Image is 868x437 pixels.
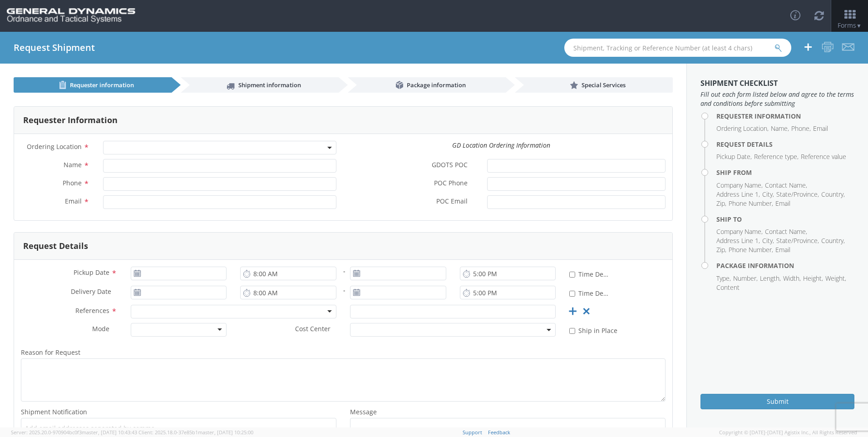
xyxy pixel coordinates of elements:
[733,274,758,283] li: Number
[716,274,731,283] li: Type
[716,236,760,245] li: Address Line 1
[821,236,845,245] li: Country
[434,179,468,189] span: POC Phone
[138,429,253,436] span: Client: 2025.18.0-37e85b1
[295,324,330,335] span: Cost Center
[569,291,575,297] input: Time Definite
[760,274,781,283] li: Length
[63,179,82,187] span: Phone
[700,90,854,108] span: Fill out each form listed below and agree to the terms and conditions before submitting
[700,79,854,88] h3: Shipment Checklist
[776,236,819,245] li: State/Province
[75,306,109,315] span: References
[198,429,253,436] span: master, [DATE] 10:25:00
[838,21,862,30] span: Forms
[27,142,82,151] span: Ordering Location
[716,245,726,254] li: Zip
[716,152,752,161] li: Pickup Date
[23,242,88,251] h3: Request Details
[791,124,811,133] li: Phone
[716,283,740,292] li: Content
[765,227,807,236] li: Contact Name
[64,160,82,169] span: Name
[569,288,611,298] label: Time Definite
[825,274,846,283] li: Weight
[70,81,134,89] span: Requester information
[564,39,791,57] input: Shipment, Tracking or Reference Number (at least 4 chars)
[515,77,673,93] a: Special Services
[716,190,760,199] li: Address Line 1
[21,407,87,416] span: Shipment Notification
[716,227,763,236] li: Company Name
[783,274,801,283] li: Width
[436,197,468,207] span: POC Email
[25,424,332,433] span: Add email addresses separated by comma
[71,287,111,298] span: Delivery Date
[821,190,845,199] li: Country
[181,77,339,93] a: Shipment information
[569,272,575,278] input: Time Definite
[716,216,854,223] h4: Ship To
[856,22,862,30] span: ▼
[11,429,137,436] span: Server: 2025.20.0-970904bc0f3
[14,43,95,53] h4: Request Shipment
[775,199,790,208] li: Email
[569,328,575,334] input: Ship in Place
[238,81,301,89] span: Shipment information
[719,429,857,436] span: Copyright © [DATE]-[DATE] Agistix Inc., All Rights Reserved
[350,407,377,416] span: Message
[729,199,773,208] li: Phone Number
[775,245,790,254] li: Email
[407,81,466,89] span: Package information
[716,113,854,119] h4: Requester Information
[716,181,763,190] li: Company Name
[716,169,854,176] h4: Ship From
[82,429,137,436] span: master, [DATE] 10:43:43
[813,124,828,133] li: Email
[716,199,726,208] li: Zip
[716,141,854,148] h4: Request Details
[700,394,854,409] button: Submit
[729,245,773,254] li: Phone Number
[463,429,482,436] a: Support
[488,429,510,436] a: Feedback
[432,160,468,171] span: GDOTS POC
[762,236,774,245] li: City
[74,268,109,277] span: Pickup Date
[65,197,82,205] span: Email
[23,116,118,125] h3: Requester Information
[21,348,80,357] span: Reason for Request
[92,324,109,333] span: Mode
[716,124,769,133] li: Ordering Location
[771,124,789,133] li: Name
[803,274,823,283] li: Height
[569,325,619,335] label: Ship in Place
[776,190,819,199] li: State/Province
[7,8,135,24] img: gd-ots-0c3321f2eb4c994f95cb.png
[765,181,807,190] li: Contact Name
[348,77,506,93] a: Package information
[716,262,854,269] h4: Package Information
[452,141,550,149] i: GD Location Ordering Information
[569,268,611,279] label: Time Definite
[754,152,799,161] li: Reference type
[762,190,774,199] li: City
[582,81,626,89] span: Special Services
[14,77,172,93] a: Requester information
[801,152,846,161] li: Reference value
